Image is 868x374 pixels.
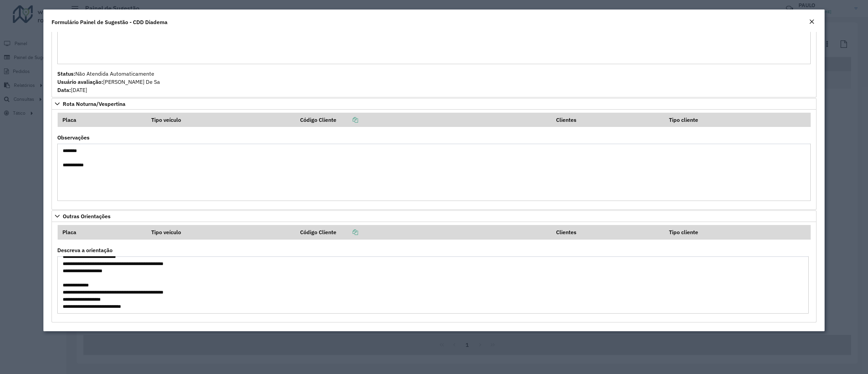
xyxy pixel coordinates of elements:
[295,113,551,127] th: Código Cliente
[809,19,814,24] em: Fechar
[63,213,111,219] span: Outras Orientações
[664,225,811,239] th: Tipo cliente
[63,101,125,107] span: Rota Noturna/Vespertina
[57,70,160,93] span: Não Atendida Automaticamente [PERSON_NAME] De Sa [DATE]
[807,18,816,26] button: Close
[52,222,816,322] div: Outras Orientações
[295,225,551,239] th: Código Cliente
[52,110,816,210] div: Rota Noturna/Vespertina
[58,113,146,127] th: Placa
[52,98,816,110] a: Rota Noturna/Vespertina
[58,225,146,239] th: Placa
[336,229,358,236] a: Copiar
[336,116,358,123] a: Copiar
[57,133,90,142] label: Observações
[52,210,816,222] a: Outras Orientações
[146,113,295,127] th: Tipo veículo
[57,78,103,85] strong: Usuário avaliação:
[551,113,664,127] th: Clientes
[57,87,71,93] strong: Data:
[57,70,75,77] strong: Status:
[664,113,811,127] th: Tipo cliente
[52,18,167,26] h4: Formulário Painel de Sugestão - CDD Diadema
[551,225,664,239] th: Clientes
[146,225,295,239] th: Tipo veículo
[57,246,113,254] label: Descreva a orientação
